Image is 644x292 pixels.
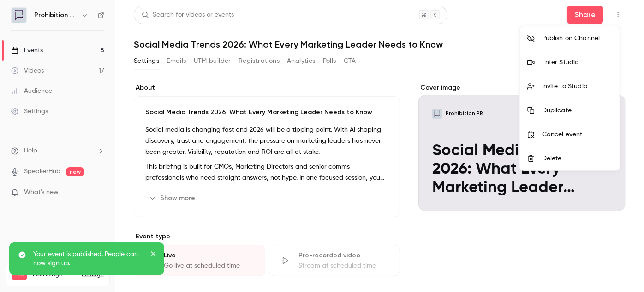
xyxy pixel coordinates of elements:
div: Duplicate [542,106,612,115]
button: close [150,249,157,261]
div: Delete [542,154,612,163]
div: Enter Studio [542,58,612,67]
p: Your event is published. People can now sign up. [33,249,144,268]
div: Publish on Channel [542,34,612,43]
div: Cancel event [542,130,612,139]
div: Invite to Studio [542,82,612,91]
